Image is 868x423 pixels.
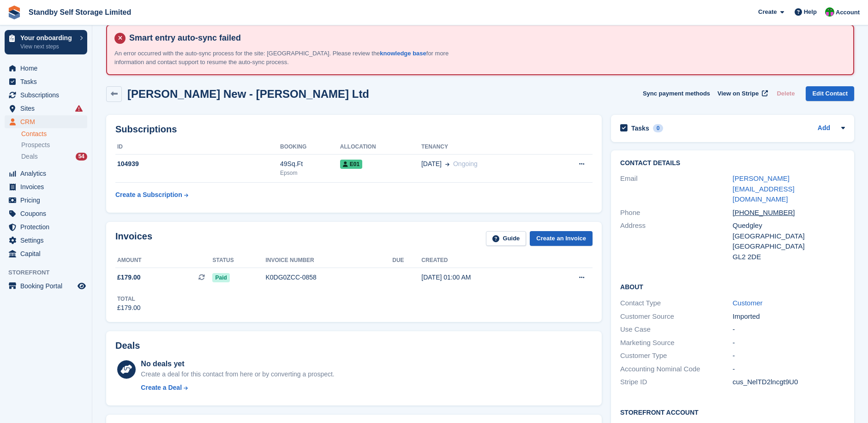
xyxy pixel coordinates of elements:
img: Michelle Mustoe [825,7,834,17]
div: Stripe ID [620,377,732,387]
div: Create a Subscription [115,190,182,200]
span: Tasks [20,75,76,88]
a: menu [5,115,87,128]
div: Email [620,173,732,205]
span: Invoices [20,180,76,193]
span: £179.00 [117,273,141,282]
a: Your onboarding View next steps [5,30,87,54]
h2: Storefront Account [620,407,845,417]
h2: Invoices [115,231,152,246]
button: Delete [773,86,798,101]
div: Create a Deal [141,383,182,393]
th: Status [212,253,265,268]
span: Pricing [20,194,76,207]
a: menu [5,220,87,233]
div: 0 [653,124,664,132]
a: Preview store [76,280,87,292]
h2: [PERSON_NAME] New - [PERSON_NAME] Ltd [127,88,369,100]
p: Your onboarding [20,35,75,41]
a: menu [5,207,87,220]
a: menu [5,167,87,180]
div: cus_NelTD2lncgt9U0 [733,377,845,387]
div: [DATE] 01:00 AM [421,273,544,282]
span: Storefront [8,268,92,277]
span: E01 [340,160,362,169]
a: menu [5,194,87,207]
span: Capital [20,247,76,260]
span: Deals [21,152,38,161]
a: menu [5,75,87,88]
th: ID [115,140,280,155]
div: Marketing Source [620,338,732,348]
div: - [733,324,845,335]
span: Subscriptions [20,89,76,101]
span: Help [804,7,817,17]
span: Protection [20,220,76,233]
div: - [733,338,845,348]
th: Created [421,253,544,268]
span: Create [758,7,777,17]
p: An error occurred with the auto-sync process for the site: [GEOGRAPHIC_DATA]. Please review the f... [114,49,461,67]
a: menu [5,102,87,115]
div: Phone [620,208,732,218]
a: Add [818,123,830,134]
div: Customer Source [620,311,732,322]
span: View on Stripe [718,89,759,98]
span: Prospects [21,141,50,149]
a: Create an Invoice [530,231,593,246]
a: Create a Subscription [115,186,188,203]
span: Settings [20,234,76,247]
div: Create a deal for this contact from here or by converting a prospect. [141,369,334,379]
div: Contact Type [620,298,732,309]
a: Guide [486,231,527,246]
a: menu [5,280,87,292]
a: menu [5,62,87,75]
div: Epsom [280,169,340,177]
div: £179.00 [117,303,141,313]
span: Paid [212,273,229,282]
th: Booking [280,140,340,155]
div: - [733,351,845,361]
div: 104939 [115,159,280,169]
h4: Smart entry auto-sync failed [126,33,846,43]
div: - [733,364,845,375]
th: Tenancy [421,140,549,155]
h2: Subscriptions [115,124,593,135]
button: Sync payment methods [643,86,710,101]
img: stora-icon-8386f47178a22dfd0bd8f6a31ec36ba5ce8667c1dd55bd0f319d3a0aa187defe.svg [7,6,21,19]
a: Create a Deal [141,383,334,393]
a: knowledge base [380,50,426,57]
a: View on Stripe [714,86,770,101]
a: [PHONE_NUMBER] [733,209,803,216]
h2: Contact Details [620,160,845,167]
th: Invoice number [265,253,392,268]
div: Address [620,220,732,262]
div: GL2 2DE [733,252,845,262]
div: Quedgley [733,220,845,231]
div: Imported [733,311,845,322]
div: [GEOGRAPHIC_DATA] [733,241,845,252]
span: Analytics [20,167,76,180]
th: Amount [115,253,212,268]
div: K0DG0ZCC-0858 [265,273,392,282]
i: Smart entry sync failures have occurred [75,105,83,112]
div: No deals yet [141,358,334,369]
span: Account [836,8,860,17]
span: Ongoing [453,160,478,167]
div: 49Sq.Ft [280,159,340,169]
div: Accounting Nominal Code [620,364,732,375]
span: Coupons [20,207,76,220]
div: Use Case [620,324,732,335]
a: Contacts [21,130,87,138]
th: Due [392,253,421,268]
a: Edit Contact [806,86,854,101]
h2: About [620,282,845,291]
div: [GEOGRAPHIC_DATA] [733,231,845,242]
span: [DATE] [421,159,442,169]
div: Customer Type [620,351,732,361]
a: [PERSON_NAME][EMAIL_ADDRESS][DOMAIN_NAME] [733,174,795,203]
a: Standby Self Storage Limited [25,5,135,20]
a: menu [5,180,87,193]
a: menu [5,89,87,101]
a: Customer [733,299,763,307]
